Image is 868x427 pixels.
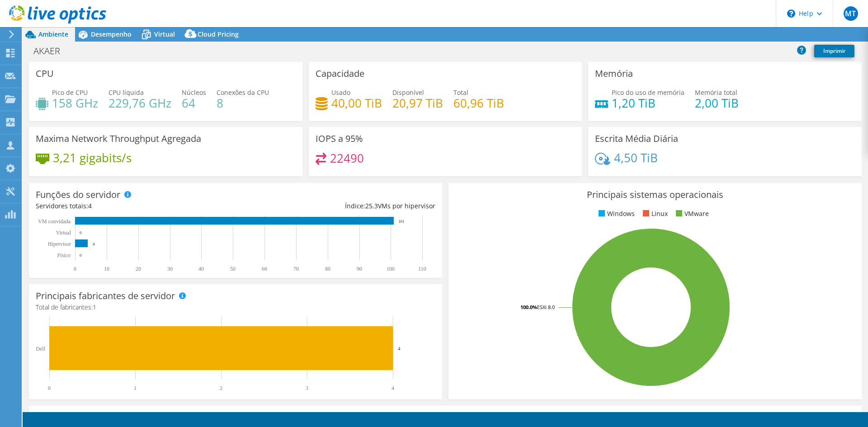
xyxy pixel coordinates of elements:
h1: AKAER [29,46,74,56]
span: CPU líquida [108,88,144,97]
text: 100 [387,266,395,272]
div: Índice: VMs por hipervisor [236,201,435,211]
text: Hipervisor [48,241,71,247]
span: Virtual [154,30,175,38]
text: 30 [167,266,173,272]
text: 20 [136,266,141,272]
span: Usado [331,88,350,97]
span: Pico do uso de memória [612,88,684,97]
a: Imprimir [814,45,854,57]
h4: 8 [217,98,269,108]
text: 0 [74,266,76,272]
span: MT [844,6,858,21]
span: 4 [88,202,92,210]
svg: \n [787,9,795,18]
text: Dell [36,346,45,352]
tspan: 100.0% [520,304,537,310]
text: 0 [80,230,82,235]
h3: Funções do servidor [36,190,120,200]
span: Desempenho [91,30,132,38]
h3: Principais fabricantes de servidor [36,291,175,301]
h3: Principais sistemas operacionais [455,190,855,200]
h4: 229,76 GHz [108,98,171,108]
li: Windows [596,209,635,219]
div: Servidores totais: [36,201,236,211]
text: 101 [398,219,405,224]
text: 4 [398,346,401,351]
text: 70 [293,266,299,272]
h4: 60,96 TiB [453,98,504,108]
h4: 4,50 TiB [614,153,658,163]
h3: Memória [595,69,633,79]
span: 25.3 [365,202,378,210]
li: Linux [641,209,668,219]
text: 4 [93,242,95,246]
h4: 158 GHz [52,98,98,108]
text: 60 [262,266,267,272]
li: VMware [674,209,709,219]
h3: Capacidade [316,69,364,79]
h3: Escrita Média Diária [595,134,678,144]
span: Pico de CPU [52,88,88,97]
h4: 3,21 gigabits/s [53,153,132,163]
text: 3 [306,385,308,391]
h4: Total de fabricantes: [36,302,435,312]
tspan: ESXi 8.0 [537,304,555,310]
text: 90 [357,266,362,272]
span: Total [453,88,468,97]
span: Núcleos [182,88,206,97]
text: 10 [104,266,109,272]
text: Virtual [56,230,71,236]
h3: CPU [36,69,54,79]
span: 1 [93,303,96,311]
h4: 1,20 TiB [612,98,684,108]
h3: Maxima Network Throughput Agregada [36,134,201,144]
text: 0 [48,385,51,391]
span: Conexões da CPU [217,88,269,97]
text: 0 [80,253,82,258]
span: Ambiente [38,30,68,38]
text: 1 [134,385,137,391]
h4: 64 [182,98,206,108]
h4: 22490 [330,153,364,163]
h3: IOPS a 95% [316,134,363,144]
h4: 20,97 TiB [392,98,443,108]
text: 40 [198,266,204,272]
h4: 40,00 TiB [331,98,382,108]
text: 4 [392,385,394,391]
tspan: Físico [57,252,71,258]
text: 80 [325,266,330,272]
span: Memória total [695,88,737,97]
span: Disponível [392,88,424,97]
text: 2 [220,385,222,391]
span: Cloud Pricing [198,30,239,38]
text: 110 [418,266,426,272]
h4: 2,00 TiB [695,98,739,108]
text: 50 [230,266,236,272]
text: VM convidada [38,218,71,225]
